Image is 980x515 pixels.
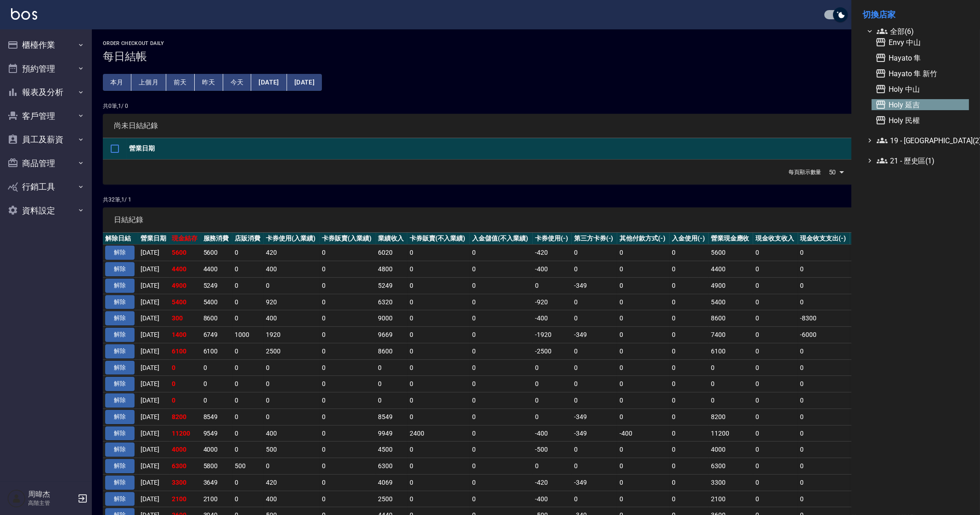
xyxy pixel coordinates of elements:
span: Holy 延吉 [875,99,965,110]
span: 19 - [GEOGRAPHIC_DATA](2) [877,135,965,146]
span: Holy 中山 [875,84,965,95]
li: 切換店家 [862,4,969,26]
span: 21 - 歷史區(1) [877,155,965,166]
span: Envy 中山 [875,37,965,48]
span: Hayato 隼 [875,52,965,63]
span: Hayato 隼 新竹 [875,68,965,79]
span: Holy 民權 [875,115,965,126]
span: 全部(6) [877,26,965,37]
